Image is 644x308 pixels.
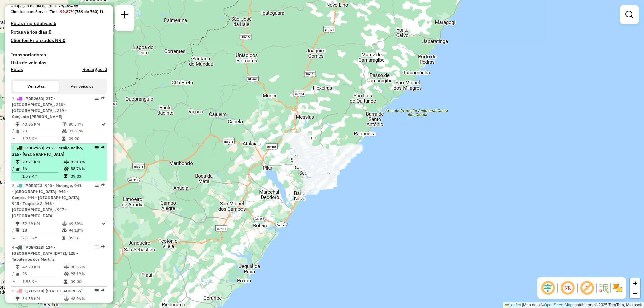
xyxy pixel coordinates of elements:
[522,303,523,307] span: |
[68,220,101,227] td: 69,89%
[22,173,64,180] td: 1,79 KM
[25,183,42,188] span: PDB3I13
[12,288,83,293] span: 5 -
[70,270,104,277] td: 98,19%
[62,228,67,232] i: % de utilização da cubagem
[22,220,62,227] td: 52,69 KM
[43,288,83,293] span: | [STREET_ADDRESS]
[22,121,62,128] td: 40,55 KM
[82,67,107,72] h4: Recargas: 3
[62,122,67,126] i: % de utilização do peso
[62,137,65,141] i: Tempo total em rota
[317,180,334,186] div: Atividade não roteirizada - IVISON CLAUDINO DA
[598,283,609,293] img: Fluxo de ruas
[16,122,20,126] i: Distância Total
[16,272,20,276] i: Total de Atividades
[25,96,43,101] span: PDB2683
[62,129,67,133] i: % de utilização da cubagem
[11,29,107,35] h4: Rotas vários dias:
[312,168,329,174] div: Atividade não roteirizada - LOPES eamp
[11,9,60,14] span: Clientes com Service Time:
[64,265,69,269] i: % de utilização do peso
[68,128,101,134] td: 91,61%
[540,280,556,296] span: Ocultar deslocamento
[22,295,64,302] td: 34,58 KM
[68,135,101,142] td: 09:20
[623,8,636,21] a: Exibir filtros
[12,128,15,134] td: /
[544,303,573,307] a: OpenStreetMap
[22,165,64,172] td: 16
[22,159,64,165] td: 28,71 KM
[62,236,65,240] i: Tempo total em rota
[11,60,107,66] h4: Lista de veículos
[25,245,43,250] span: PDB4223
[317,182,333,188] div: Atividade não roteirizada - IL RISO RISOTTERIA LTDA
[12,165,15,172] td: /
[64,174,67,178] i: Tempo total em rota
[64,167,69,171] i: % de utilização da cubagem
[64,272,69,276] i: % de utilização da cubagem
[16,297,20,301] i: Distância Total
[22,235,62,241] td: 2,93 KM
[102,122,106,126] i: Rota otimizada
[95,146,99,150] em: Opções
[12,183,82,218] span: | 940 - Mutange, 941 - [GEOGRAPHIC_DATA], 942 - Centro, 944 - [GEOGRAPHIC_DATA], 945 - Trapiche 2...
[22,135,62,142] td: 1,76 KM
[101,96,105,100] em: Rota exportada
[102,222,106,226] i: Rota otimizada
[95,96,99,100] em: Opções
[101,245,105,249] em: Rota exportada
[630,278,640,288] a: Zoom in
[64,297,69,301] i: % de utilização do peso
[505,303,521,307] a: Leaflet
[309,179,326,186] div: Atividade não roteirizada - G T DA SILVA EIRELI
[11,67,23,72] h4: Rotas
[101,146,105,150] em: Rota exportada
[68,235,101,241] td: 09:16
[11,21,107,26] h4: Rotas improdutivas:
[22,264,64,270] td: 42,20 KM
[70,264,104,270] td: 88,65%
[95,245,99,249] em: Opções
[12,96,67,119] span: 1 -
[16,222,20,226] i: Distância Total
[317,148,326,157] img: UDC zumpy
[12,135,15,142] td: =
[70,165,104,172] td: 88,76%
[58,3,73,8] strong: 79,28%
[559,280,576,296] span: Ocultar NR
[59,81,105,92] button: Ver veículos
[579,280,595,296] span: Exibir rótulo
[13,81,59,92] button: Ver rotas
[100,10,103,14] em: Rotas cross docking consideradas
[11,38,107,43] h4: Clientes Priorizados NR:
[315,182,331,189] div: Atividade não roteirizada - GIRA MUNDO CITY BAR LTDA
[22,128,62,134] td: 23
[16,167,20,171] i: Total de Atividades
[49,29,51,35] strong: 0
[74,4,78,8] em: Média calculada utilizando a maior ocupação (%Peso ou %Cubagem) de cada rota da sessão. Rotas cro...
[75,9,98,14] strong: (759 de 760)
[11,3,57,8] span: Ocupação média da frota:
[323,173,332,182] img: 303 UDC Full Litoral
[70,278,104,285] td: 09:00
[633,289,637,297] span: −
[22,227,62,234] td: 18
[22,270,64,277] td: 23
[101,289,105,293] em: Rota exportada
[70,159,104,165] td: 82,19%
[313,168,330,175] div: Atividade não roteirizada - GOKU SUSHI
[16,228,20,232] i: Total de Atividades
[12,235,15,241] td: =
[68,227,101,234] td: 94,18%
[64,280,67,284] i: Tempo total em rota
[22,278,64,285] td: 1,83 KM
[25,145,43,150] span: PDB2783
[70,173,104,180] td: 09:03
[118,8,131,23] a: Nova sessão e pesquisa
[54,20,56,26] strong: 5
[630,288,640,298] a: Zoom out
[12,183,82,218] span: 3 -
[12,145,83,157] span: | 215 - Fernão Velho, 216 - [GEOGRAPHIC_DATA]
